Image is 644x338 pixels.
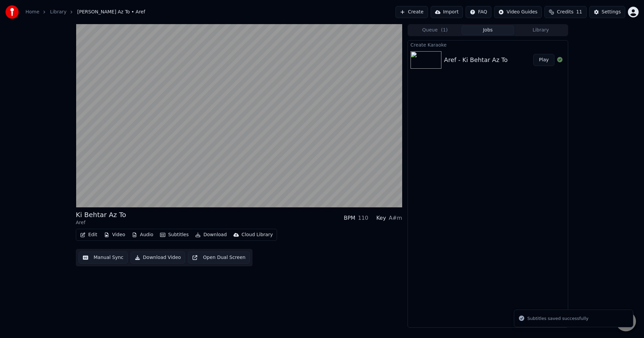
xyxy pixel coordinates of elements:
button: Manual Sync [78,252,128,264]
div: A#m [389,214,402,222]
div: Key [376,214,386,222]
div: Aref [76,219,126,226]
span: [PERSON_NAME] Az To • Aref [77,9,145,15]
button: Play [533,54,554,66]
button: Jobs [462,25,515,35]
div: Create Karaoke [408,41,568,49]
button: FAQ [466,6,491,18]
span: 11 [576,9,582,15]
button: Video Guides [494,6,542,18]
div: Settings [602,9,621,15]
nav: breadcrumb [25,9,145,15]
button: Video [101,230,128,240]
button: Credits11 [544,6,586,18]
button: Open Dual Screen [188,252,250,264]
button: Create [395,6,428,18]
div: 110 [358,214,368,222]
div: Aref - Ki Behtar Az To [444,55,508,65]
a: Home [25,9,39,15]
button: Audio [129,230,156,240]
button: Import [431,6,463,18]
div: Subtitles saved successfully [527,315,588,322]
div: Ki Behtar Az To [76,210,126,219]
button: Settings [589,6,625,18]
button: Download Video [130,252,185,264]
button: Subtitles [157,230,191,240]
div: Cloud Library [241,231,273,238]
button: Edit [77,230,100,240]
button: Queue [409,25,462,35]
div: BPM [344,214,355,222]
button: Download [193,230,229,240]
img: youka [5,5,19,19]
span: Credits [557,9,573,15]
a: Library [50,9,66,15]
button: Library [514,25,567,35]
span: ( 1 ) [441,27,448,33]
